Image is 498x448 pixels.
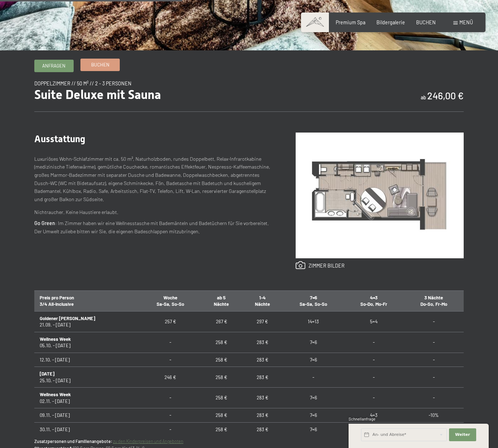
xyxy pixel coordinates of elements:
p: : Im Zimmer haben wir eine Wellnesstasche mit Bademänteln und Badetüchern für Sie vorbereitet. De... [34,219,271,235]
td: 7=6 [283,353,344,367]
td: 25.10. - [DATE] [34,367,140,388]
th: 4=3 [344,290,404,311]
td: 14=13 [283,311,344,332]
a: Buchen [81,59,119,71]
td: 4=3 [344,422,404,436]
td: 283 € [242,353,283,367]
td: 4=3 [344,408,404,422]
span: Sa-Sa, So-So [157,301,184,307]
p: Luxuriöses Wohn-Schlafzimmer mit ca. 50 m², Naturholzboden, rundes Doppelbett, Relax-Infrarotkabi... [34,155,271,203]
b: 246,00 € [427,90,464,101]
b: Wellness Week [40,336,71,342]
td: 258 € [201,353,242,367]
strong: Go Green [34,220,55,226]
td: 258 € [201,388,242,408]
td: 7=6 [283,332,344,353]
span: Ausstattung [34,134,85,144]
td: 283 € [242,332,283,353]
td: 02.11. - [DATE] [34,388,140,408]
span: Doppelzimmer // 50 m² // 2 - 3 Personen [34,80,132,86]
td: 09.11. - [DATE] [34,408,140,422]
b: Goldener [PERSON_NAME] [40,315,95,321]
td: - [344,353,404,367]
th: 1-4 [242,290,283,311]
td: - [140,332,201,353]
td: - [404,332,464,353]
td: - [404,353,464,367]
p: Nichtraucher. Keine Haustiere erlaubt. [34,208,271,216]
td: - [344,367,404,388]
td: 7=6 [283,422,344,436]
a: Anfragen [35,60,73,72]
td: - [404,367,464,388]
span: Suite Deluxe mit Sauna [34,87,161,102]
th: 7=6 [283,290,344,311]
td: 283 € [242,388,283,408]
td: 267 € [201,311,242,332]
td: - [140,408,201,422]
th: 3 Nächte [404,290,464,311]
b: [DATE] [40,371,54,377]
img: Suite Deluxe mit Sauna [296,133,464,258]
td: - [140,353,201,367]
td: - [140,422,201,436]
td: 283 € [242,367,283,388]
td: 258 € [201,332,242,353]
span: ab [421,94,426,100]
td: - [404,388,464,408]
td: 7=6 [283,408,344,422]
span: Buchen [91,61,109,68]
td: - [140,388,201,408]
td: 12.10. - [DATE] [34,353,140,367]
th: ab 5 [201,290,242,311]
td: - [344,332,404,353]
td: 297 € [242,311,283,332]
td: - [283,367,344,388]
td: - [404,311,464,332]
b: Wellness Week [40,392,71,397]
td: 30.11. - [DATE] [34,422,140,436]
button: Weiter [449,428,476,441]
a: zu den Kinderpreisen und Angeboten [113,439,183,444]
a: Premium Spa [336,19,365,25]
td: 05.10. - [DATE] [34,332,140,353]
span: So-Do, Mo-Fr [360,301,387,307]
span: Nächte [214,301,229,307]
td: - [344,388,404,408]
span: Menü [459,19,473,25]
span: Schnellanfrage [349,417,375,421]
td: 283 € [242,422,283,436]
td: 257 € [140,311,201,332]
th: Woche [140,290,201,311]
td: 7=6 [283,388,344,408]
td: 246 € [140,367,201,388]
span: 3/4 All-Inclusive [40,301,74,307]
span: Nächte [255,301,270,307]
td: 258 € [201,367,242,388]
span: Weiter [455,432,470,438]
span: Preis pro Person [40,295,74,300]
td: 21.09. - [DATE] [34,311,140,332]
a: BUCHEN [416,19,436,25]
td: 258 € [201,408,242,422]
a: Bildergalerie [376,19,405,25]
strong: Zusatzpersonen und Familienangebote: [34,439,112,444]
span: Sa-Sa, So-So [300,301,327,307]
span: Do-So, Fr-Mo [420,301,447,307]
span: Anfragen [42,63,65,69]
td: 283 € [242,408,283,422]
td: 258 € [201,422,242,436]
td: -10% [404,408,464,422]
td: 5=4 [344,311,404,332]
